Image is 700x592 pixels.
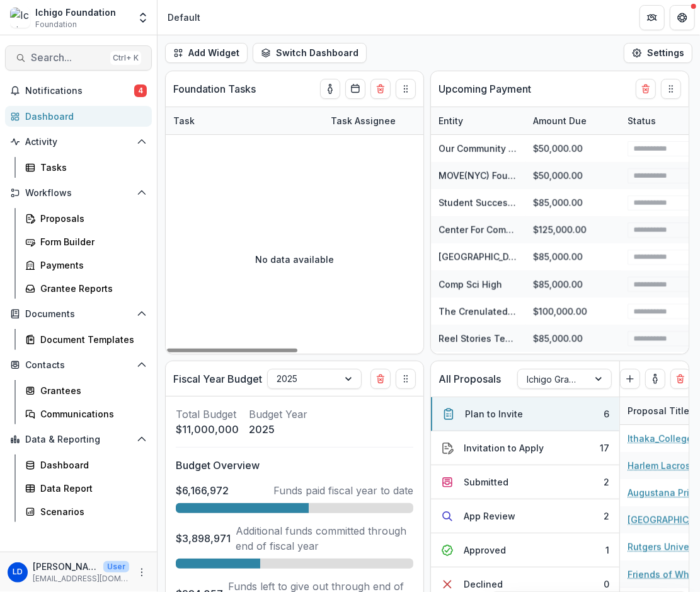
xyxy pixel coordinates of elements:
div: 1 [605,543,609,557]
div: Approved [464,543,506,557]
p: No data available [255,253,334,266]
div: Laurel Dumont [13,568,23,576]
div: $85,000.00 [525,270,620,298]
div: 17 [600,441,609,455]
div: Task [166,107,323,134]
span: Search... [31,52,105,64]
button: More [134,565,149,580]
div: Payments [40,258,142,272]
a: Grantee Reports [20,278,152,299]
div: Related Proposal [418,107,575,134]
span: Data & Reporting [25,434,132,445]
button: Switch Dashboard [253,43,367,63]
img: Ichigo Foundation [10,8,30,28]
a: Comp Sci High [439,279,502,289]
a: Reel Stories Teen Filmmaking Inc [439,333,585,344]
div: Proposal Title [620,404,697,417]
button: Delete card [670,369,691,389]
button: App Review2 [431,499,619,533]
div: Entity [431,107,525,134]
span: Foundation [35,19,77,30]
div: Invitation to Apply [464,441,544,455]
div: Communications [40,407,142,421]
button: Submitted2 [431,465,619,499]
span: Activity [25,137,132,148]
div: $100,000.00 [525,298,620,325]
a: Our Community Ltd [439,143,522,154]
button: Open Workflows [5,183,152,203]
div: Task [166,114,202,127]
p: $6,166,972 [176,483,229,498]
a: [GEOGRAPHIC_DATA] [439,252,528,262]
button: Open entity switcher [134,5,152,30]
button: Create Proposal [620,369,640,389]
a: Data Report [20,478,152,499]
a: Dashboard [20,455,152,475]
button: Drag [661,79,681,99]
button: Delete card [636,79,656,99]
button: Drag [396,79,416,99]
p: All Proposals [439,371,501,386]
p: $11,000,000 [176,422,239,437]
span: 4 [134,84,147,97]
div: $50,000.00 [525,162,620,189]
div: 2 [604,509,609,523]
button: Invitation to Apply17 [431,431,619,465]
div: 0 [604,577,609,591]
div: Scenarios [40,505,142,518]
span: Contacts [25,360,132,371]
button: Partners [640,5,665,30]
button: Plan to Invite6 [431,397,619,431]
div: $50,000.00 [525,135,620,162]
div: Submitted [464,475,508,489]
button: Open Activity [5,132,152,152]
button: Approved1 [431,533,619,567]
span: Notifications [25,86,134,96]
button: Search... [5,45,152,71]
button: Calendar [345,79,365,99]
a: MOVE(NYC) Foundation Inc. [439,170,560,181]
a: Communications [20,403,152,424]
div: Status [620,114,663,127]
div: Data Report [40,482,142,495]
p: 2025 [249,422,307,437]
button: Delete card [370,369,391,389]
button: Delete card [370,79,391,99]
p: Total Budget [176,407,239,422]
p: [PERSON_NAME] [33,560,98,573]
div: Form Builder [40,235,142,248]
div: Task Assignee [323,114,403,127]
div: $125,000.00 [525,216,620,243]
div: Proposals [40,212,142,225]
div: Grantees [40,384,142,397]
div: 6 [604,407,609,421]
a: Document Templates [20,329,152,350]
div: Declined [464,577,503,591]
div: Task Assignee [323,107,418,134]
button: Notifications4 [5,81,152,101]
div: Ctrl + K [110,51,141,65]
a: Dashboard [5,106,152,127]
span: Workflows [25,188,132,199]
a: Form Builder [20,231,152,252]
p: Upcoming Payment [439,81,531,96]
a: Scenarios [20,501,152,522]
nav: breadcrumb [163,8,205,26]
div: App Review [464,509,515,523]
div: Dashboard [25,110,142,123]
div: Amount Due [525,107,620,134]
div: $100,000.00 [525,352,620,379]
p: Budget Overview [176,458,413,473]
p: User [103,561,129,572]
button: Settings [624,43,692,63]
div: $85,000.00 [525,189,620,216]
div: $85,000.00 [525,325,620,352]
div: Entity [431,114,471,127]
button: Add Widget [165,43,248,63]
div: Dashboard [40,458,142,472]
div: $85,000.00 [525,243,620,270]
p: Foundation Tasks [173,81,256,96]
